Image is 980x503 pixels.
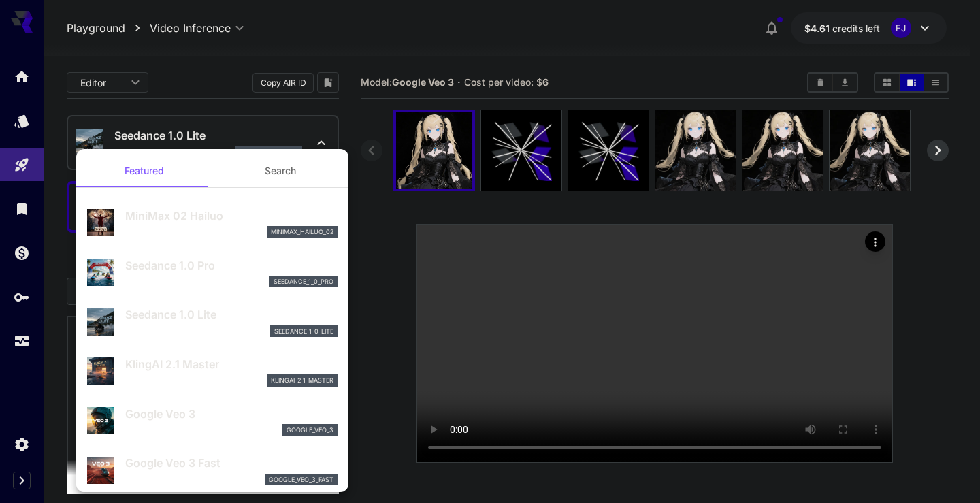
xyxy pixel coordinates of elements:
p: minimax_hailuo_02 [271,227,333,237]
div: Seedance 1.0 Proseedance_1_0_pro [87,252,338,293]
p: Seedance 1.0 Pro [125,257,338,274]
p: seedance_1_0_lite [274,327,333,336]
div: MiniMax 02 Hailuominimax_hailuo_02 [87,202,338,244]
p: Google Veo 3 Fast [125,455,338,471]
p: KlingAI 2.1 Master [125,356,338,372]
button: Featured [76,155,212,187]
p: Seedance 1.0 Lite [125,306,338,323]
p: MiniMax 02 Hailuo [125,208,338,224]
div: Google Veo 3 Fastgoogle_veo_3_fast [87,449,338,491]
div: Google Veo 3google_veo_3 [87,400,338,442]
p: google_veo_3_fast [269,475,333,485]
p: klingai_2_1_master [271,376,333,385]
p: seedance_1_0_pro [274,277,333,287]
div: KlingAI 2.1 Masterklingai_2_1_master [87,351,338,392]
div: Seedance 1.0 Liteseedance_1_0_lite [87,301,338,342]
button: Search [212,155,348,187]
p: google_veo_3 [287,425,333,435]
p: Google Veo 3 [125,406,338,422]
